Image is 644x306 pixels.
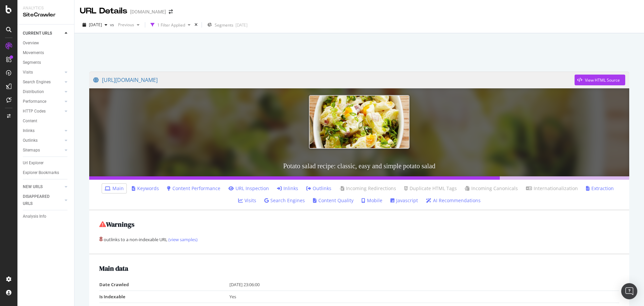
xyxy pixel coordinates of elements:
[80,19,110,30] button: [DATE]
[23,108,63,115] a: HTTP Codes
[157,22,185,28] div: 1 Filter Applied
[89,22,102,28] span: 2025 Aug. 26th
[215,22,233,28] span: Segments
[390,197,418,204] a: Javascript
[167,185,220,192] a: Content Performance
[23,79,63,86] a: Search Engines
[23,169,69,176] a: Explorer Bookmarks
[404,185,457,192] a: Duplicate HTML Tags
[23,49,69,56] a: Movements
[89,156,629,176] h3: Potato salad recipe: classic, easy and simple potato salad
[23,108,46,115] div: HTTP Codes
[23,98,46,105] div: Performance
[99,291,229,303] td: Is Indexable
[193,21,199,28] div: times
[130,8,166,15] div: [DOMAIN_NAME]
[93,72,575,88] a: [URL][DOMAIN_NAME]
[205,19,250,30] button: Segments[DATE]
[426,197,481,204] a: AI Recommendations
[110,22,115,28] span: vs
[23,147,63,154] a: Sitemaps
[235,22,248,28] div: [DATE]
[23,30,52,37] div: CURRENT URLS
[23,88,63,95] a: Distribution
[621,283,637,299] div: Open Intercom Messenger
[526,185,578,192] a: Internationalization
[23,127,63,134] a: Inlinks
[339,185,396,192] a: Incoming Redirections
[80,5,127,17] div: URL Details
[229,279,620,291] td: [DATE] 23:06:00
[23,160,69,167] a: Url Explorer
[23,193,63,207] a: DISAPPEARED URLS
[23,79,51,86] div: Search Engines
[23,183,43,190] div: NEW URLS
[465,185,518,192] a: Incoming Canonicals
[586,185,614,192] a: Extraction
[23,69,33,76] div: Visits
[23,160,44,167] div: Url Explorer
[99,279,229,291] td: Date Crawled
[23,40,69,47] a: Overview
[306,185,331,192] a: Outlinks
[99,235,619,244] div: outlinks to a non-indexable URL
[23,137,38,144] div: Outlinks
[23,30,63,37] a: CURRENT URLS
[277,185,298,192] a: Inlinks
[115,22,134,28] span: Previous
[23,127,35,134] div: Inlinks
[23,49,44,56] div: Movements
[23,5,69,11] div: Analytics
[23,137,63,144] a: Outlinks
[115,19,142,30] button: Previous
[99,221,619,228] h2: Warnings
[229,291,620,303] td: Yes
[23,213,69,220] a: Analysis Info
[23,169,59,176] div: Explorer Bookmarks
[148,19,193,30] button: 1 Filter Applied
[132,185,159,192] a: Keywords
[105,185,124,192] a: Main
[585,77,620,83] div: View HTML Source
[23,183,63,190] a: NEW URLS
[99,235,103,243] strong: 8
[23,59,41,66] div: Segments
[23,59,69,66] a: Segments
[23,11,69,19] div: SiteCrawler
[309,95,410,148] img: Potato salad recipe: classic, easy and simple potato salad
[313,197,354,204] a: Content Quality
[23,118,37,125] div: Content
[23,213,46,220] div: Analysis Info
[23,98,63,105] a: Performance
[23,88,44,95] div: Distribution
[99,265,619,272] h2: Main data
[264,197,305,204] a: Search Engines
[23,40,39,47] div: Overview
[228,185,269,192] a: URL Inspection
[169,9,173,14] div: arrow-right-arrow-left
[238,197,256,204] a: Visits
[167,236,198,243] a: (view samples)
[362,197,382,204] a: Mobile
[23,193,57,207] div: DISAPPEARED URLS
[575,75,625,85] button: View HTML Source
[23,69,63,76] a: Visits
[23,147,40,154] div: Sitemaps
[23,118,69,125] a: Content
